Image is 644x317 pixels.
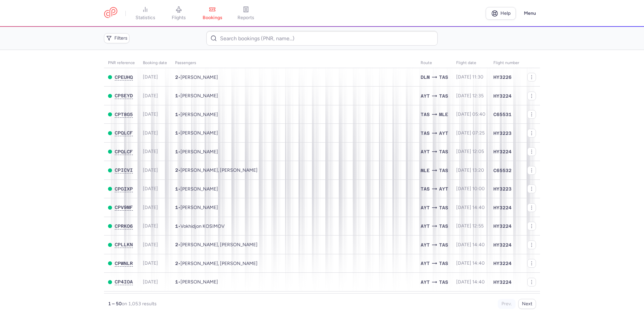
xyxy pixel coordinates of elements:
[421,92,430,100] span: AYT
[180,112,218,117] span: Zarina BOYNAZAROVA
[421,185,430,193] span: TAS
[115,279,133,285] button: CP4IOA
[421,278,430,286] span: AYT
[237,15,254,21] span: reports
[143,260,158,266] span: [DATE]
[493,148,512,155] span: HY3224
[439,278,448,286] span: TAS
[493,93,512,99] span: HY3224
[143,223,158,229] span: [DATE]
[172,15,186,21] span: flights
[139,58,171,68] th: Booking date
[143,111,158,117] span: [DATE]
[115,242,133,248] button: CPLLKN
[104,33,129,43] button: Filters
[175,167,178,173] span: 2
[493,111,512,118] span: C65531
[115,112,133,117] button: CPT8G5
[421,167,430,174] span: MLE
[439,185,448,193] span: AYT
[115,130,133,136] button: CPQLCF
[493,223,512,229] span: HY3224
[143,130,158,136] span: [DATE]
[175,167,258,173] span: •
[115,167,133,173] span: CPICVI
[175,279,218,285] span: •
[175,223,225,229] span: •
[115,149,133,155] button: CPQLCF
[493,130,512,137] span: HY3223
[456,130,485,136] span: [DATE] 07:25
[175,93,218,99] span: •
[180,130,218,136] span: Alireza MAKINNASERI
[175,74,218,80] span: •
[180,74,218,80] span: Durdonakhon YUNUSOVA, Shakhnoza KHAKIMJONOVA
[486,7,516,20] a: Help
[175,205,178,210] span: 1
[456,242,485,248] span: [DATE] 14:40
[122,301,157,307] span: on 1,053 results
[115,223,133,229] button: CPRKO6
[143,167,158,173] span: [DATE]
[180,261,258,266] span: Mukhammadali MAMTALIEV, Jasurbek ABDUJABBOROV
[115,93,133,99] button: CPSEYD
[115,242,133,247] span: CPLLKN
[489,58,523,68] th: Flight number
[203,15,222,21] span: bookings
[175,74,178,80] span: 2
[175,223,178,229] span: 1
[439,204,448,211] span: TAS
[180,167,258,173] span: Maksim ROGANOV, Emiliia VYDRINA
[417,58,452,68] th: Route
[196,6,229,21] a: bookings
[439,73,448,81] span: TAS
[456,279,485,285] span: [DATE] 14:40
[180,93,218,99] span: Dmitrii POPEL
[456,93,484,99] span: [DATE] 12:35
[143,149,158,154] span: [DATE]
[175,261,258,266] span: •
[115,205,133,210] span: CPV9MF
[493,186,512,192] span: HY3223
[439,92,448,100] span: TAS
[114,36,127,41] span: Filters
[175,186,178,192] span: 1
[500,11,511,16] span: Help
[115,261,133,266] button: CPWNLR
[421,73,430,81] span: DLM
[456,74,483,80] span: [DATE] 11:30
[180,205,218,210] span: Mikhail KOSTYLEV
[421,148,430,155] span: AYT
[439,129,448,137] span: AYT
[452,58,489,68] th: flight date
[115,186,133,192] button: CPGIXP
[115,93,133,98] span: CPSEYD
[175,279,178,284] span: 1
[175,112,178,117] span: 1
[143,74,158,80] span: [DATE]
[456,205,485,210] span: [DATE] 14:40
[180,242,258,248] span: Akhrorjon SOLIEV, Mukhammadali MAKHMUDOV
[175,242,178,247] span: 2
[128,6,162,21] a: statistics
[143,186,158,192] span: [DATE]
[456,149,484,154] span: [DATE] 12:05
[171,58,417,68] th: Passengers
[175,205,218,210] span: •
[175,112,218,117] span: •
[175,130,218,136] span: •
[493,167,512,174] span: C65532
[498,299,516,309] button: Prev.
[115,112,133,117] span: CPT8G5
[456,111,485,117] span: [DATE] 05:40
[143,279,158,285] span: [DATE]
[456,223,484,229] span: [DATE] 12:55
[493,242,512,248] span: HY3224
[162,6,196,21] a: flights
[115,149,133,154] span: CPQLCF
[104,58,139,68] th: PNR reference
[175,261,178,266] span: 2
[229,6,263,21] a: reports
